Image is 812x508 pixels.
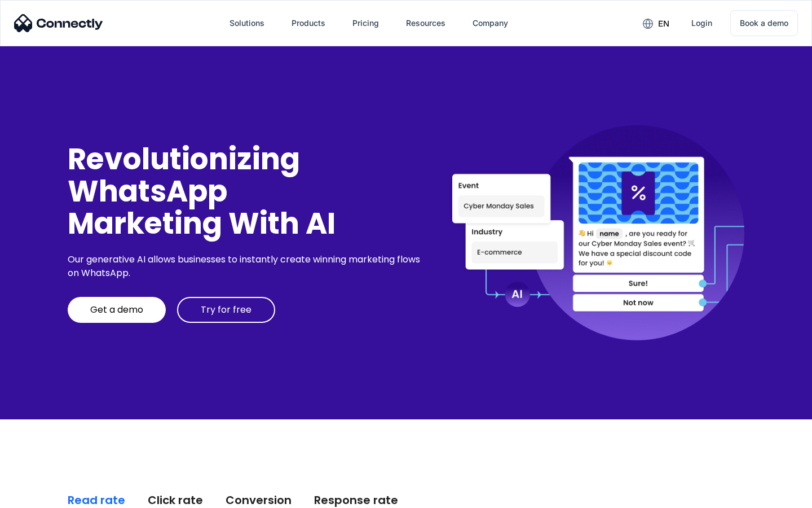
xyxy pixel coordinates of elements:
div: en [658,16,669,32]
div: Login [691,15,712,31]
a: Book a demo [730,10,798,36]
a: Pricing [343,10,388,37]
div: Solutions [230,15,264,31]
div: Conversion [226,492,292,508]
div: Products [292,15,325,31]
div: Read rate [68,492,125,508]
div: Resources [406,15,445,31]
a: Login [682,10,721,37]
div: Our generative AI allows businesses to instantly create winning marketing flows on WhatsApp. [68,253,424,280]
div: Response rate [314,492,398,508]
div: Click rate [148,492,203,508]
div: Company [473,15,508,31]
a: Try for free [177,297,275,323]
img: Connectly Logo [14,14,103,32]
div: Pricing [352,15,379,31]
div: Revolutionizing WhatsApp Marketing With AI [68,143,424,240]
div: Get a demo [90,304,143,316]
a: Get a demo [68,297,166,323]
div: Try for free [201,304,251,316]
